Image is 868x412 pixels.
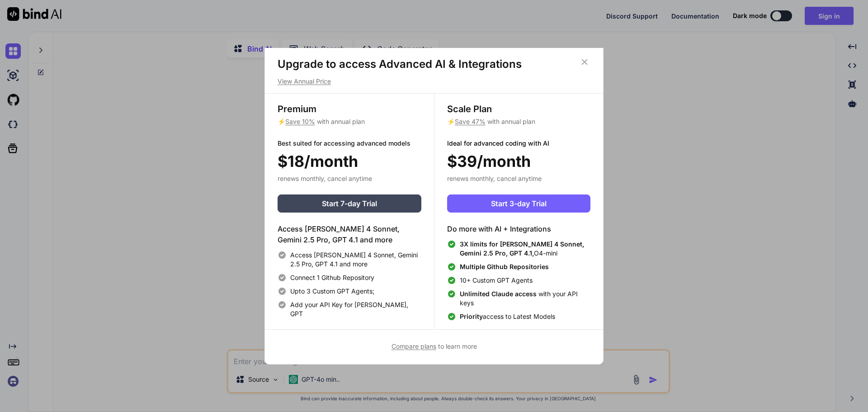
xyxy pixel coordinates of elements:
[447,150,531,173] span: $39/month
[460,240,584,257] span: 3X limits for [PERSON_NAME] 4 Sonnet, Gemini 2.5 Pro, GPT 4.1,
[447,194,590,213] button: Start 3-day Trial
[278,139,421,148] p: Best suited for accessing advanced models
[278,175,372,182] span: renews monthly, cancel anytime
[447,139,590,148] p: Ideal for advanced coding with AI
[447,223,590,234] h4: Do more with AI + Integrations
[460,312,555,321] span: access to Latest Models
[278,223,421,245] h4: Access [PERSON_NAME] 4 Sonnet, Gemini 2.5 Pro, GPT 4.1 and more
[460,313,483,320] span: Priority
[460,263,549,270] span: Multiple Github Repositories
[278,194,421,213] button: Start 7-day Trial
[460,290,538,298] span: Unlimited Claude access
[322,198,377,209] span: Start 7-day Trial
[460,289,590,308] span: with your API keys
[278,150,358,173] span: $18/month
[460,240,590,258] span: O4-mini
[447,117,590,126] p: ⚡ with annual plan
[278,117,421,126] p: ⚡ with annual plan
[278,57,590,71] h1: Upgrade to access Advanced AI & Integrations
[447,175,542,182] span: renews monthly, cancel anytime
[290,251,421,269] span: Access [PERSON_NAME] 4 Sonnet, Gemini 2.5 Pro, GPT 4.1 and more
[290,287,374,296] span: Upto 3 Custom GPT Agents;
[278,77,590,86] p: View Annual Price
[392,342,477,350] span: to learn more
[278,103,421,115] h3: Premium
[491,198,547,209] span: Start 3-day Trial
[447,103,590,115] h3: Scale Plan
[455,118,486,125] span: Save 47%
[290,273,374,282] span: Connect 1 Github Repository
[290,300,421,318] span: Add your API Key for [PERSON_NAME], GPT
[392,342,436,350] span: Compare plans
[460,276,533,285] span: 10+ Custom GPT Agents
[285,118,315,125] span: Save 10%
